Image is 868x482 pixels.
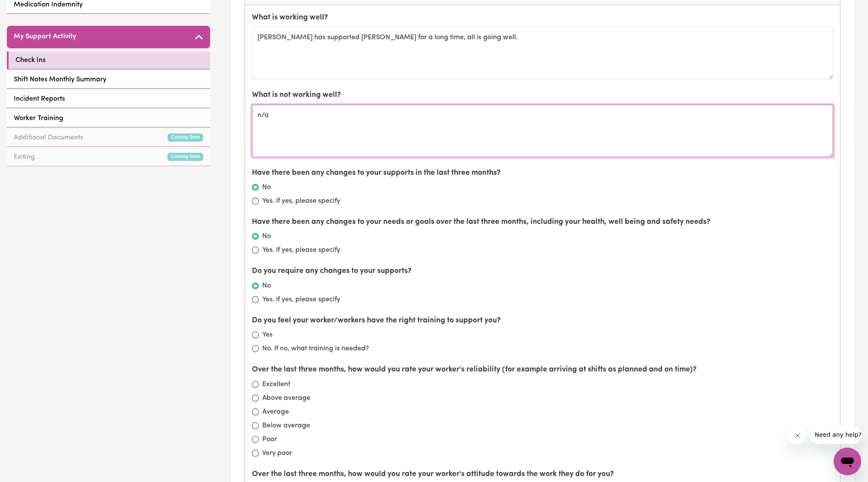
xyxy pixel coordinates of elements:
label: No [262,182,271,192]
label: Yes. If yes, please specify [262,294,340,305]
a: Incident Reports [7,90,210,108]
label: No [262,231,271,241]
label: Poor [262,434,277,445]
label: Have there been any changes to your needs or goals over the last three months, including your hea... [252,216,710,228]
iframe: Button to launch messaging window [834,448,861,475]
iframe: Message from company [809,425,861,444]
a: Worker Training [7,110,210,127]
span: Additional Documents [14,133,83,143]
textarea: n/a [252,105,833,157]
label: What is not working well? [252,90,341,101]
a: Shift Notes Monthly Summary [7,71,210,89]
label: Above average [262,393,310,403]
button: My Support Activity [7,26,210,48]
label: Yes. If yes, please specify [262,245,340,255]
h5: My Support Activity [14,33,76,41]
label: No [262,281,271,291]
span: Check Ins [15,55,46,65]
label: Very poor [262,448,292,458]
label: Over the last three months, how would you rate your worker's attitude towards the work they do fo... [252,469,614,480]
a: ExitingComing Soon [7,148,210,166]
label: Yes. If yes, please specify [262,196,340,206]
label: Do you feel your worker/workers have the right training to support you? [252,315,501,326]
textarea: [PERSON_NAME] has supported [PERSON_NAME] for a long time, all is going well. [252,27,833,79]
label: Below average [262,420,310,431]
span: Incident Reports [14,94,65,104]
span: Shift Notes Monthly Summary [14,74,106,85]
small: Coming Soon [167,133,203,142]
label: Excellent [262,379,290,389]
small: Coming Soon [167,153,203,161]
label: Average [262,407,289,417]
span: Worker Training [14,113,63,124]
a: Additional DocumentsComing Soon [7,129,210,147]
label: Over the last three months, how would you rate your worker's reliability (for example arriving at... [252,364,697,375]
iframe: Close message [789,427,806,444]
span: Need any help? [5,6,52,13]
span: Exiting [14,152,35,162]
label: What is working well? [252,12,328,23]
label: No. If no, what training is needed? [262,343,369,354]
label: Do you require any changes to your supports? [252,266,412,277]
label: Have there been any changes to your supports in the last three months? [252,167,501,179]
label: Yes [262,330,273,340]
a: Check Ins [7,52,210,69]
